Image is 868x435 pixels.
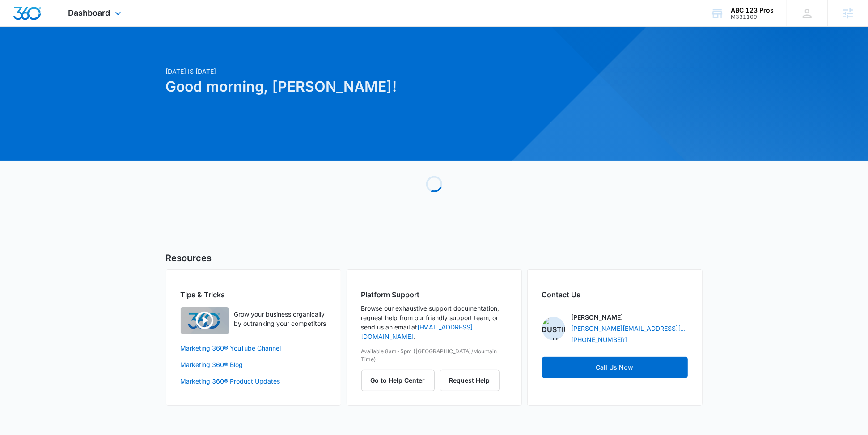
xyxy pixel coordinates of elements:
p: [DATE] is [DATE] [166,67,520,76]
a: [PERSON_NAME][EMAIL_ADDRESS][PERSON_NAME][DOMAIN_NAME] [572,324,688,333]
p: Browse our exhaustive support documentation, request help from our friendly support team, or send... [361,304,507,341]
img: Quick Overview Video [181,307,229,334]
p: Available 8am-5pm ([GEOGRAPHIC_DATA]/Mountain Time) [361,347,507,363]
div: account id [731,14,774,20]
a: Call Us Now [542,357,688,378]
span: Dashboard [68,8,110,17]
a: Marketing 360® YouTube Channel [181,343,326,353]
a: Marketing 360® Blog [181,360,326,369]
img: Dustin Bethel [542,317,565,340]
h5: Resources [166,251,703,265]
div: account name [731,7,774,14]
a: Request Help [440,376,500,384]
p: Grow your business organically by outranking your competitors [234,309,326,328]
a: [PHONE_NUMBER] [572,335,627,344]
h1: Good morning, [PERSON_NAME]! [166,76,520,97]
button: Go to Help Center [361,370,435,391]
a: Go to Help Center [361,376,440,384]
a: Marketing 360® Product Updates [181,376,326,386]
h2: Contact Us [542,289,688,300]
p: [PERSON_NAME] [572,313,623,322]
h2: Platform Support [361,289,507,300]
h2: Tips & Tricks [181,289,326,300]
button: Request Help [440,370,500,391]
